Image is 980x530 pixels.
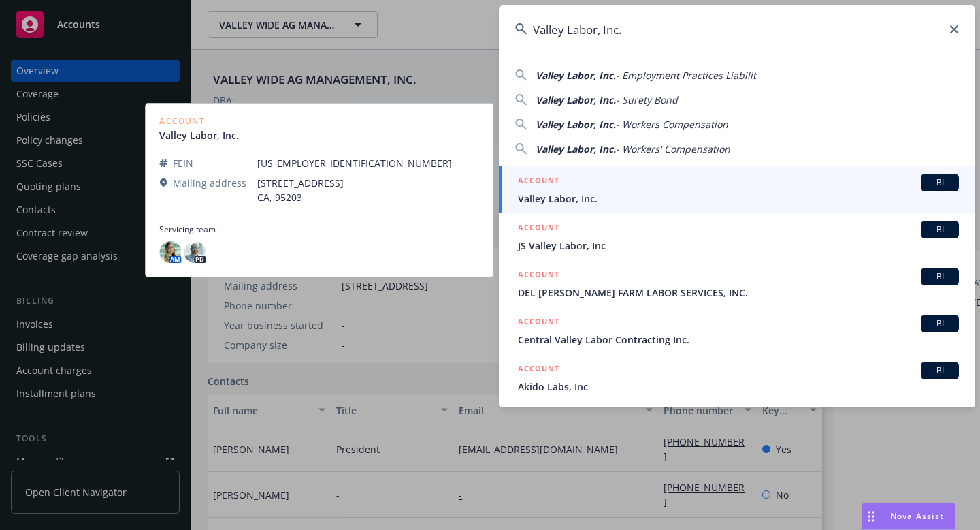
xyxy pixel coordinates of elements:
h5: ACCOUNT [518,221,559,237]
span: Valley Labor, Inc. [536,93,616,106]
input: Search... [499,5,975,54]
h5: ACCOUNT [518,174,559,190]
h5: ACCOUNT [518,315,559,331]
h5: ACCOUNT [518,362,559,378]
span: Akido Labs, Inc [518,379,959,394]
span: - Workers Compensation [616,118,728,131]
span: Valley Labor, Inc. [518,191,959,206]
a: ACCOUNTBIValley Labor, Inc. [499,166,975,213]
span: Nova Assist [890,510,944,522]
span: Valley Labor, Inc. [536,142,616,155]
span: BI [926,270,953,283]
a: ACCOUNTBIDEL [PERSON_NAME] FARM LABOR SERVICES, INC. [499,260,975,307]
button: Nova Assist [862,503,955,530]
a: ACCOUNTBIAkido Labs, Inc [499,354,975,401]
span: - Workers' Compensation [616,142,730,155]
span: JS Valley Labor, Inc [518,238,959,253]
a: ACCOUNTBICentral Valley Labor Contracting Inc. [499,307,975,354]
span: - Employment Practices Liabilit [616,69,756,82]
span: Valley Labor, Inc. [536,69,616,82]
span: - Surety Bond [616,93,678,106]
a: ACCOUNTBIJS Valley Labor, Inc [499,213,975,260]
div: Drag to move [862,503,879,529]
span: DEL [PERSON_NAME] FARM LABOR SERVICES, INC. [518,285,959,300]
span: BI [926,317,953,330]
span: BI [926,223,953,236]
span: BI [926,364,953,377]
span: Valley Labor, Inc. [536,118,616,131]
span: Central Valley Labor Contracting Inc. [518,332,959,347]
span: BI [926,176,953,189]
h5: ACCOUNT [518,268,559,284]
